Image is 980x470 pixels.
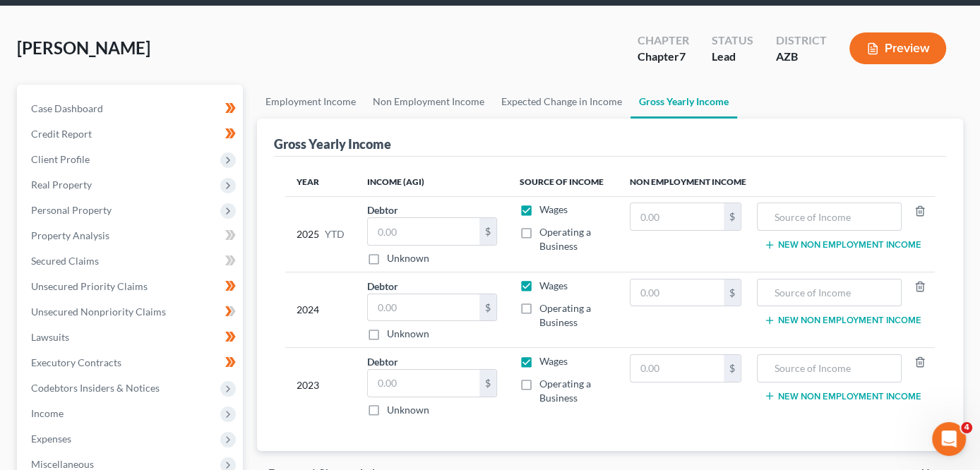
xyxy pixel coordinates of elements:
[479,294,496,321] div: $
[31,255,99,267] span: Secured Claims
[31,407,64,419] span: Income
[638,32,689,49] div: Chapter
[539,279,568,291] span: Wages
[368,294,479,321] input: 0.00
[20,350,243,375] a: Executory Contracts
[764,239,921,251] button: New Non Employment Income
[31,433,71,445] span: Expenses
[20,248,243,274] a: Secured Claims
[961,422,972,433] span: 4
[387,403,429,417] label: Unknown
[20,274,243,299] a: Unsecured Priority Claims
[479,218,496,245] div: $
[539,203,568,215] span: Wages
[619,168,935,196] th: Non Employment Income
[679,49,686,63] span: 7
[20,325,243,350] a: Lawsuits
[508,168,619,196] th: Source of Income
[274,135,391,152] div: Gross Yearly Income
[712,49,753,65] div: Lead
[638,49,689,65] div: Chapter
[765,203,894,230] input: Source of Income
[31,382,160,394] span: Codebtors Insiders & Notices
[31,306,166,318] span: Unsecured Nonpriority Claims
[479,370,496,397] div: $
[539,226,591,252] span: Operating a Business
[31,356,121,368] span: Executory Contracts
[31,229,109,241] span: Property Analysis
[712,32,753,49] div: Status
[285,168,356,196] th: Year
[325,227,345,241] span: YTD
[493,85,631,119] a: Expected Change in Income
[724,279,741,306] div: $
[776,32,827,49] div: District
[539,378,591,404] span: Operating a Business
[20,223,243,248] a: Property Analysis
[387,327,429,341] label: Unknown
[724,203,741,230] div: $
[367,203,398,217] label: Debtor
[539,302,591,328] span: Operating a Business
[765,279,894,306] input: Source of Income
[764,390,921,402] button: New Non Employment Income
[297,203,345,265] div: 2025
[849,32,946,64] button: Preview
[368,370,479,397] input: 0.00
[31,153,90,165] span: Client Profile
[31,280,148,292] span: Unsecured Priority Claims
[724,355,741,382] div: $
[31,102,103,114] span: Case Dashboard
[364,85,493,119] a: Non Employment Income
[17,37,150,58] span: [PERSON_NAME]
[297,354,345,417] div: 2023
[631,279,724,306] input: 0.00
[631,85,737,119] a: Gross Yearly Income
[764,315,921,326] button: New Non Employment Income
[932,422,966,456] iframe: Intercom live chat
[367,279,398,294] label: Debtor
[20,96,243,121] a: Case Dashboard
[31,204,112,216] span: Personal Property
[631,203,724,230] input: 0.00
[765,355,894,382] input: Source of Income
[367,354,398,369] label: Debtor
[356,168,508,196] th: Income (AGI)
[31,179,92,191] span: Real Property
[257,85,364,119] a: Employment Income
[31,331,69,343] span: Lawsuits
[31,128,92,140] span: Credit Report
[20,299,243,325] a: Unsecured Nonpriority Claims
[539,355,568,367] span: Wages
[31,458,94,470] span: Miscellaneous
[776,49,827,65] div: AZB
[368,218,479,245] input: 0.00
[387,251,429,265] label: Unknown
[20,121,243,147] a: Credit Report
[297,279,345,342] div: 2024
[631,355,724,382] input: 0.00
